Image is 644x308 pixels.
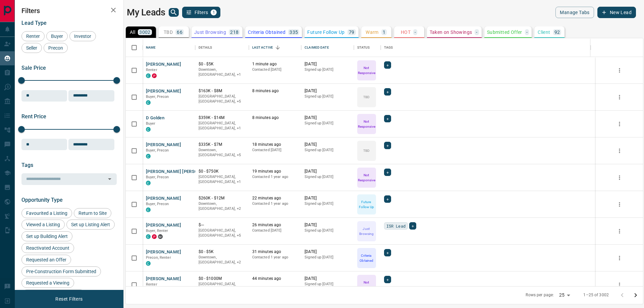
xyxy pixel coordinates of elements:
[252,88,298,94] p: 8 minutes ago
[146,121,156,126] span: Buyer
[363,148,370,153] p: TBD
[252,67,298,72] p: Contacted [DATE]
[146,127,151,132] div: condos.ca
[139,30,151,35] p: 3002
[21,162,33,168] span: Tags
[146,169,217,175] button: [PERSON_NAME] [PERSON_NAME]
[401,30,411,35] p: HOT
[194,30,226,35] p: Just Browsing
[305,255,351,260] p: Signed up [DATE]
[199,249,246,255] p: $0 - $5K
[199,142,246,147] p: $335K - $7M
[386,249,389,256] span: +
[24,280,72,286] span: Requested a Viewing
[24,222,62,227] span: Viewed a Listing
[66,220,115,230] div: Set up Listing Alert
[146,234,151,239] div: condos.ca
[384,115,391,122] div: +
[169,8,179,17] button: search button
[554,30,560,35] p: 92
[211,10,216,15] span: 1
[305,38,329,57] div: Claimed Date
[289,30,298,35] p: 335
[21,43,42,53] div: Seller
[24,34,42,39] span: Renter
[358,119,375,129] p: Not Responsive
[305,276,351,282] p: [DATE]
[69,31,96,41] div: Investor
[21,208,72,218] div: Favourited a Listing
[21,278,74,288] div: Requested a Viewing
[146,88,181,95] button: [PERSON_NAME]
[354,38,381,57] div: Status
[252,147,298,153] p: Contacted [DATE]
[199,195,246,201] p: $260K - $12M
[199,201,246,211] p: Toronto, North Vancouver City
[199,222,246,228] p: $---
[386,62,389,68] span: +
[21,220,65,230] div: Viewed a Listing
[358,226,375,236] p: Just Browsing
[614,199,625,209] button: more
[164,30,173,35] p: TBD
[305,195,351,201] p: [DATE]
[146,175,169,179] span: Buyer, Precon
[248,30,285,35] p: Criteria Obtained
[386,196,389,202] span: +
[252,195,298,201] p: 22 minutes ago
[146,95,169,99] span: Buyer, Precon
[44,43,68,53] div: Precon
[252,222,298,228] p: 26 minutes ago
[152,73,157,78] div: property.ca
[74,208,111,218] div: Return to Site
[146,255,171,260] span: Precon, Renter
[21,113,46,120] span: Rent Price
[384,61,391,69] div: +
[305,282,351,287] p: Signed up [DATE]
[305,201,351,206] p: Signed up [DATE]
[105,174,114,184] button: Open
[386,115,389,122] span: +
[21,7,117,15] h2: Filters
[76,210,109,216] span: Return to Site
[146,202,169,206] span: Buyer, Precon
[384,195,391,203] div: +
[146,181,151,185] div: condos.ca
[199,282,246,292] p: East End, Toronto
[252,115,298,121] p: 8 minutes ago
[583,292,609,298] p: 1–25 of 3002
[146,38,156,57] div: Name
[357,38,370,57] div: Status
[358,199,375,209] p: Future Follow Up
[384,88,391,96] div: +
[386,142,389,149] span: +
[21,266,101,276] div: Pre-Construction Form Submitted
[252,228,298,233] p: Contacted [DATE]
[146,261,151,266] div: condos.ca
[597,7,636,18] button: New Lead
[614,280,625,290] button: more
[526,292,554,298] p: Rows per page:
[199,276,246,282] p: $0 - $1000M
[252,276,298,282] p: 44 minutes ago
[305,61,351,67] p: [DATE]
[252,174,298,180] p: Contacted 1 year ago
[21,197,63,203] span: Opportunity Type
[182,7,221,18] button: Filters1
[146,249,181,255] button: [PERSON_NAME]
[614,92,625,102] button: more
[305,121,351,126] p: Signed up [DATE]
[305,174,351,180] p: Signed up [DATE]
[49,34,65,39] span: Buyer
[305,94,351,99] p: Signed up [DATE]
[199,88,246,94] p: $163K - $8M
[199,255,246,265] p: Midtown | Central, Toronto
[143,38,195,57] div: Name
[614,65,625,75] button: more
[305,228,351,233] p: Signed up [DATE]
[24,245,72,251] span: Reactivated Account
[199,67,246,77] p: Burnaby
[487,30,522,35] p: Submitted Offer
[21,20,47,26] span: Lead Type
[358,253,375,263] p: Criteria Obtained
